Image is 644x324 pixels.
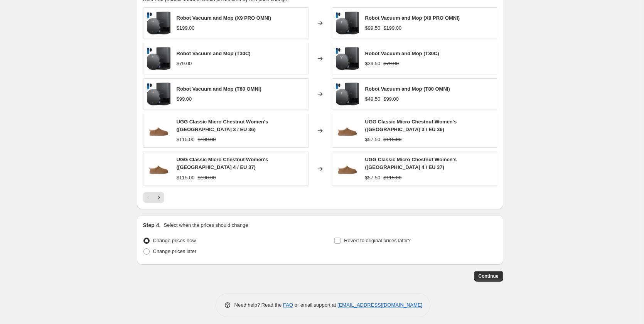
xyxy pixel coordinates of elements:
[177,157,268,170] span: UGG Classic Micro Chestnut Women's ([GEOGRAPHIC_DATA] 4 / EU 37)
[336,119,359,142] img: Screenshot2025-07-25at3.43.45PM_80x.png
[177,24,195,32] div: $199.00
[198,174,216,182] strike: $130.00
[336,12,359,35] img: 61HurwWJFaL._AC_SL1500_80x.jpg
[177,95,192,103] div: $99.00
[234,302,283,308] span: Need help? Read the
[147,83,170,106] img: 61HurwWJFaL._AC_SL1500_80x.jpg
[365,60,381,67] div: $39.50
[147,47,170,70] img: 61HurwWJFaL._AC_SL1500_80x.jpg
[337,302,422,308] a: [EMAIL_ADDRESS][DOMAIN_NAME]
[153,192,164,203] button: Next
[365,157,457,170] span: UGG Classic Micro Chestnut Women's ([GEOGRAPHIC_DATA] 4 / EU 37)
[365,51,439,56] span: Robot Vacuum and Mop (T30C)
[147,157,170,181] img: Screenshot2025-07-25at3.43.45PM_80x.png
[383,95,399,103] strike: $99.00
[283,302,293,308] a: FAQ
[153,248,197,254] span: Change prices later
[153,238,196,243] span: Change prices now
[336,83,359,106] img: 61HurwWJFaL._AC_SL1500_80x.jpg
[474,271,503,282] button: Continue
[177,136,195,143] div: $115.00
[147,119,170,142] img: Screenshot2025-07-25at3.43.45PM_80x.png
[177,119,268,132] span: UGG Classic Micro Chestnut Women's ([GEOGRAPHIC_DATA] 3 / EU 36)
[143,221,161,229] h2: Step 4.
[177,174,195,182] div: $115.00
[365,95,381,103] div: $49.50
[293,302,337,308] span: or email support at
[365,119,457,132] span: UGG Classic Micro Chestnut Women's ([GEOGRAPHIC_DATA] 3 / EU 36)
[164,221,248,229] p: Select when the prices should change
[479,273,499,279] span: Continue
[365,174,381,182] div: $57.50
[198,136,216,143] strike: $130.00
[336,47,359,70] img: 61HurwWJFaL._AC_SL1500_80x.jpg
[177,51,251,56] span: Robot Vacuum and Mop (T30C)
[365,15,460,21] span: Robot Vacuum and Mop (X9 PRO OMNI)
[383,136,401,143] strike: $115.00
[147,12,170,35] img: 61HurwWJFaL._AC_SL1500_80x.jpg
[177,86,261,92] span: Robot Vacuum and Mop (T80 OMNI)
[365,86,450,92] span: Robot Vacuum and Mop (T80 OMNI)
[143,192,164,203] nav: Pagination
[344,238,411,243] span: Revert to original prices later?
[383,60,399,67] strike: $79.00
[383,24,401,32] strike: $199.00
[177,15,271,21] span: Robot Vacuum and Mop (X9 PRO OMNI)
[365,24,381,32] div: $99.50
[365,136,381,143] div: $57.50
[177,60,192,67] div: $79.00
[336,157,359,181] img: Screenshot2025-07-25at3.43.45PM_80x.png
[383,174,401,182] strike: $115.00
